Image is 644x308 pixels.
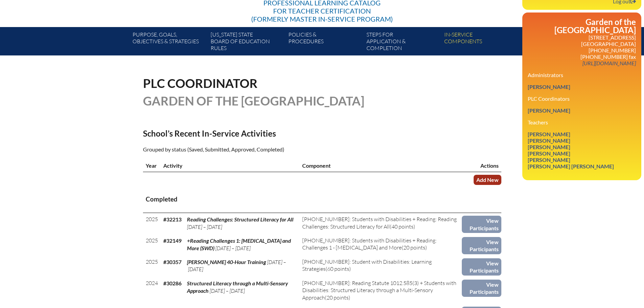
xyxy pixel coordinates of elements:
[528,119,636,125] h3: Teachers
[130,30,208,55] a: Purpose, goals,objectives & strategies
[163,216,182,222] b: #32213
[462,237,501,254] a: View Participants
[210,287,245,294] span: [DATE] – [DATE]
[525,106,573,115] a: [PERSON_NAME]
[143,159,161,172] th: Year
[163,280,182,286] b: #30286
[462,258,501,276] a: View Participants
[300,213,462,234] td: (40 points)
[525,155,573,164] a: [PERSON_NAME]
[208,30,286,55] a: [US_STATE] StateBoard of Education rules
[462,216,501,233] a: View Participants
[161,159,300,172] th: Activity
[525,136,573,145] a: [PERSON_NAME]
[143,256,161,277] td: 2025
[528,18,636,34] h2: Garden of the [GEOGRAPHIC_DATA]
[474,175,501,185] a: Add New
[143,93,364,108] span: Garden of the [GEOGRAPHIC_DATA]
[528,95,636,102] h3: PLC Coordinators
[528,34,636,66] p: [STREET_ADDRESS] [GEOGRAPHIC_DATA] [PHONE_NUMBER] [PHONE_NUMBER] fax
[215,245,251,252] span: [DATE] – [DATE]
[525,82,573,91] a: [PERSON_NAME]
[187,259,266,265] span: [PERSON_NAME] 40-Hour Training
[525,162,617,171] a: [PERSON_NAME] [PERSON_NAME]
[302,237,437,251] span: [PHONE_NUMBER]: Students with Disabilities + Reading: Challenges 1 - [MEDICAL_DATA] and More
[580,58,639,68] a: [URL][DOMAIN_NAME]
[302,258,432,272] span: [PHONE_NUMBER]: Student with Disabilities: Learning Strategies
[187,216,293,222] span: Reading Challenges: Structured Literacy for All
[163,237,182,244] b: #32149
[300,277,462,304] td: (20 points)
[143,145,381,154] p: Grouped by status (Saved, Submitted, Approved, Completed)
[187,280,288,294] span: Structured Literacy through a Multi-Sensory Approach
[462,280,501,297] a: View Participants
[364,30,442,55] a: Steps forapplication & completion
[302,216,457,230] span: [PHONE_NUMBER]: Students with Disabilities + Reading: Reading Challenges: Structured Literacy for...
[528,72,636,78] h3: Administrators
[146,195,499,204] h3: Completed
[143,277,161,304] td: 2024
[143,234,161,256] td: 2025
[525,129,573,139] a: [PERSON_NAME]
[302,280,456,301] span: [PHONE_NUMBER]: Reading Statute 1012.585(3) + Students with Disabilities: Structured Literacy thr...
[300,256,462,277] td: (60 points)
[187,237,291,251] span: +Reading Challenges 1: [MEDICAL_DATA] and More (SWD)
[300,234,462,256] td: (20 points)
[300,159,462,172] th: Component
[187,223,222,230] span: [DATE] – [DATE]
[143,213,161,234] td: 2025
[273,7,371,15] span: for Teacher Certification
[462,159,501,172] th: Actions
[286,30,363,55] a: Policies &Procedures
[163,259,182,265] b: #30357
[187,259,286,273] span: [DATE] – [DATE]
[525,149,573,158] a: [PERSON_NAME]
[143,128,381,138] h2: School’s Recent In-Service Activities
[442,30,519,55] a: In-servicecomponents
[143,76,258,91] span: PLC Coordinator
[525,142,573,151] a: [PERSON_NAME]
